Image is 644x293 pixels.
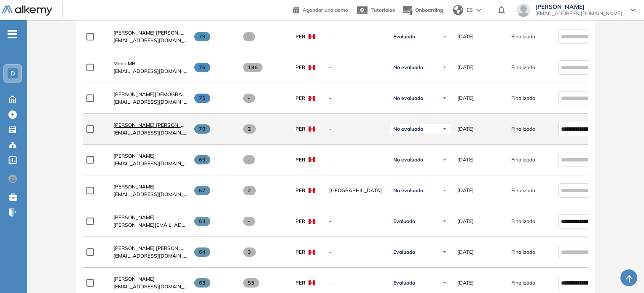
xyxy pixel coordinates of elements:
span: No evaluado [393,126,423,132]
a: Mario MB [113,60,188,67]
a: [PERSON_NAME] [PERSON_NAME] [PERSON_NAME] [113,245,188,252]
span: Tutoriales [371,7,395,13]
img: Ícono de flecha [442,250,447,255]
span: PER [295,248,305,256]
img: Logo [2,5,52,16]
span: Onboarding [415,7,443,13]
span: Finalizado [511,156,535,164]
span: 186 [243,63,263,72]
a: [PERSON_NAME][DEMOGRAPHIC_DATA] [113,91,188,98]
img: Ícono de flecha [442,65,447,70]
span: Agendar una demo [303,7,348,13]
span: [PERSON_NAME] [113,276,155,282]
span: No evaluado [393,156,423,163]
span: PER [295,187,305,194]
a: [PERSON_NAME] [PERSON_NAME] [113,121,188,129]
span: [DATE] [457,33,474,40]
span: - [329,279,383,287]
span: [DATE] [457,94,474,102]
span: PER [295,33,305,40]
span: - [329,156,383,164]
img: PER [309,126,315,132]
img: Ícono de flecha [442,280,447,285]
span: [DATE] [457,125,474,133]
a: [PERSON_NAME] [113,183,188,191]
span: [EMAIL_ADDRESS][DOMAIN_NAME] [113,129,188,137]
span: [PERSON_NAME] [PERSON_NAME] [PERSON_NAME] [113,245,240,251]
span: [DATE] [457,187,474,194]
span: Evaluado [393,218,415,225]
span: 2 [243,124,256,134]
span: No evaluado [393,64,423,71]
span: - [329,64,383,71]
span: No evaluado [393,95,423,102]
span: [PERSON_NAME][EMAIL_ADDRESS][DOMAIN_NAME] [113,221,188,229]
span: [PERSON_NAME] [113,153,155,159]
span: - [243,155,255,164]
span: 55 [243,278,260,288]
span: [EMAIL_ADDRESS][DOMAIN_NAME] [113,191,188,198]
span: [EMAIL_ADDRESS][DOMAIN_NAME] [113,98,188,106]
span: [PERSON_NAME] [113,214,155,220]
span: [PERSON_NAME] [113,183,155,190]
span: [PERSON_NAME][DEMOGRAPHIC_DATA] [113,91,212,97]
span: [PERSON_NAME] [535,3,622,10]
span: PER [295,156,305,164]
img: Ícono de flecha [442,219,447,224]
span: Finalizado [511,125,535,133]
img: PER [309,157,315,162]
span: - [329,33,383,40]
span: ES [467,6,473,14]
span: [EMAIL_ADDRESS][DOMAIN_NAME] [535,10,622,17]
span: 67 [194,186,211,195]
img: world [453,5,463,15]
span: [DATE] [457,156,474,164]
img: Ícono de flecha [442,96,447,101]
span: - [243,94,255,103]
a: [PERSON_NAME] [113,152,188,160]
span: [DATE] [457,218,474,225]
span: 2 [243,186,256,195]
span: No evaluado [393,187,423,194]
span: Finalizado [511,218,535,225]
a: [PERSON_NAME] [PERSON_NAME] [113,29,188,37]
span: - [329,125,383,133]
span: [EMAIL_ADDRESS][DOMAIN_NAME] [113,283,188,290]
button: Onboarding [402,1,443,19]
span: [EMAIL_ADDRESS][DOMAIN_NAME] [113,67,188,75]
span: 63 [194,278,211,288]
span: - [329,94,383,102]
span: [GEOGRAPHIC_DATA] [329,187,383,194]
span: Evaluado [393,249,415,255]
span: - [329,248,383,256]
span: Finalizado [511,187,535,194]
img: PER [309,34,315,39]
img: PER [309,96,315,101]
span: PER [295,279,305,287]
img: PER [309,250,315,255]
span: Evaluado [393,280,415,286]
i: - [8,33,17,35]
span: Finalizado [511,33,535,40]
span: 64 [194,247,211,257]
span: - [329,218,383,225]
span: Finalizado [511,279,535,287]
span: [DATE] [457,279,474,287]
span: 70 [194,124,211,134]
a: [PERSON_NAME] [113,214,188,221]
span: [PERSON_NAME] [PERSON_NAME] [113,122,197,128]
img: PER [309,188,315,193]
span: Mario MB [113,60,135,67]
span: 69 [194,155,211,164]
span: D [11,70,15,77]
span: 75 [194,94,211,103]
span: [DATE] [457,64,474,71]
span: Finalizado [511,64,535,71]
span: [EMAIL_ADDRESS][DOMAIN_NAME] [113,160,188,167]
img: Ícono de flecha [442,157,447,162]
img: PER [309,219,315,224]
span: PER [295,125,305,133]
span: 3 [243,247,256,257]
img: arrow [476,8,481,12]
span: 76 [194,63,211,72]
